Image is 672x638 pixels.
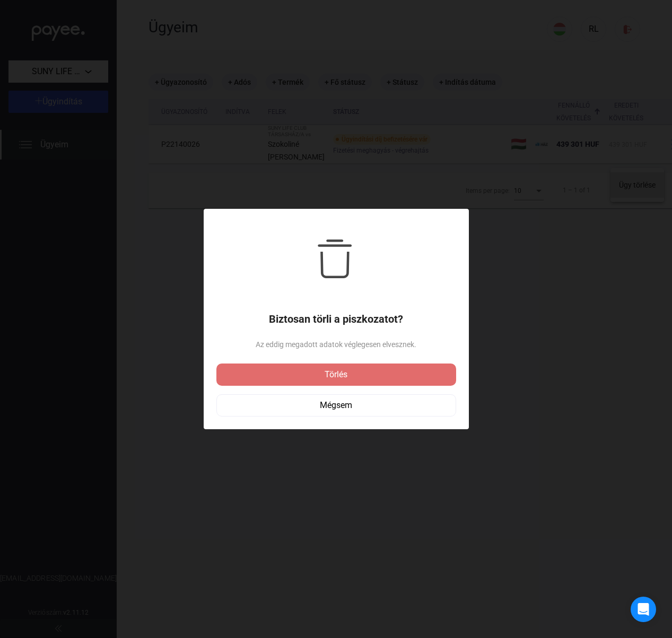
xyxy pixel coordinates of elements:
img: trash-black [317,240,355,278]
div: Mégsem [220,399,452,412]
span: Az eddig megadott adatok véglegesen elvesznek. [216,338,456,351]
h1: Biztosan törli a piszkozatot? [216,313,456,325]
button: Mégsem [216,394,456,417]
div: Törlés [220,368,453,381]
button: Törlés [216,364,456,386]
div: Open Intercom Messenger [631,597,656,622]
